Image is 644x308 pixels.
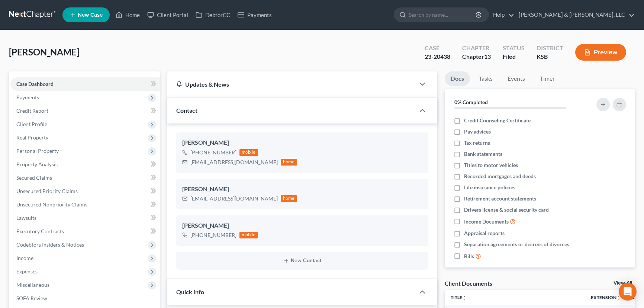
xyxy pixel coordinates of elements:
span: Real Property [16,134,48,141]
a: DebtorCC [192,8,234,22]
span: Secured Claims [16,174,52,181]
span: Expenses [16,268,38,275]
span: Unsecured Priority Claims [16,188,78,194]
input: Search by name... [409,8,477,22]
a: Credit Report [10,104,160,118]
span: Codebtors Insiders & Notices [16,241,84,248]
div: Chapter [462,52,491,61]
div: [PERSON_NAME] [182,185,422,194]
div: KSB [537,52,563,61]
span: Titles to motor vehicles [464,161,518,169]
div: [PHONE_NUMBER] [190,149,236,156]
span: Separation agreements or decrees of divorces [464,241,569,248]
a: Case Dashboard [10,77,160,91]
a: [PERSON_NAME] & [PERSON_NAME], LLC [515,8,635,22]
span: Income Documents [464,218,509,225]
div: mobile [239,232,258,238]
div: [PERSON_NAME] [182,138,422,147]
span: Bank statements [464,150,502,158]
span: Lawsuits [16,215,36,221]
div: home [281,195,297,202]
i: unfold_more [616,296,621,300]
a: Client Portal [144,8,192,22]
span: Payments [16,94,39,100]
div: Open Intercom Messenger [619,283,637,301]
span: Miscellaneous [16,282,49,288]
span: [PERSON_NAME] [9,46,79,57]
span: Credit Counseling Certificate [464,117,531,124]
button: New Contact [182,258,422,264]
div: Filed [503,52,525,61]
button: Preview [575,44,626,61]
a: Lawsuits [10,211,160,225]
div: District [537,44,563,52]
a: Secured Claims [10,171,160,185]
span: Client Profile [16,121,47,127]
div: Case [425,44,450,52]
a: Property Analysis [10,158,160,171]
a: SOFA Review [10,292,160,305]
div: 23-20438 [425,52,450,61]
span: Retirement account statements [464,195,536,202]
a: Titleunfold_more [451,295,467,300]
a: Help [489,8,514,22]
div: Updates & News [176,80,406,88]
div: Status [503,44,525,52]
a: Home [112,8,144,22]
span: Case Dashboard [16,81,54,87]
div: [PHONE_NUMBER] [190,231,236,239]
a: Executory Contracts [10,225,160,238]
div: home [281,159,297,166]
a: View All [614,280,632,286]
strong: 0% Completed [454,99,488,105]
span: Contact [176,107,197,114]
span: Pay advices [464,128,491,135]
span: Income [16,255,33,261]
span: Bills [464,253,474,260]
div: [EMAIL_ADDRESS][DOMAIN_NAME] [190,195,278,202]
a: Docs [445,71,470,86]
a: Extensionunfold_more [591,295,621,300]
div: mobile [239,149,258,156]
span: Recorded mortgages and deeds [464,173,536,180]
span: SOFA Review [16,295,47,301]
span: Unsecured Nonpriority Claims [16,201,87,208]
span: Drivers license & social security card [464,206,549,214]
span: Quick Info [176,288,204,295]
div: Client Documents [445,279,492,287]
div: [PERSON_NAME] [182,221,422,230]
div: [EMAIL_ADDRESS][DOMAIN_NAME] [190,158,278,166]
a: Tasks [473,71,499,86]
a: Unsecured Priority Claims [10,185,160,198]
span: Tax returns [464,139,490,147]
span: 13 [484,53,491,60]
span: Executory Contracts [16,228,64,234]
span: Life insurance policies [464,184,515,191]
a: Events [502,71,531,86]
span: Appraisal reports [464,230,505,237]
span: New Case [78,12,103,18]
div: Chapter [462,44,491,52]
a: Timer [534,71,561,86]
span: Credit Report [16,108,48,114]
i: unfold_more [462,296,467,300]
span: Personal Property [16,148,59,154]
a: Payments [234,8,276,22]
span: Property Analysis [16,161,58,167]
a: Unsecured Nonpriority Claims [10,198,160,211]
